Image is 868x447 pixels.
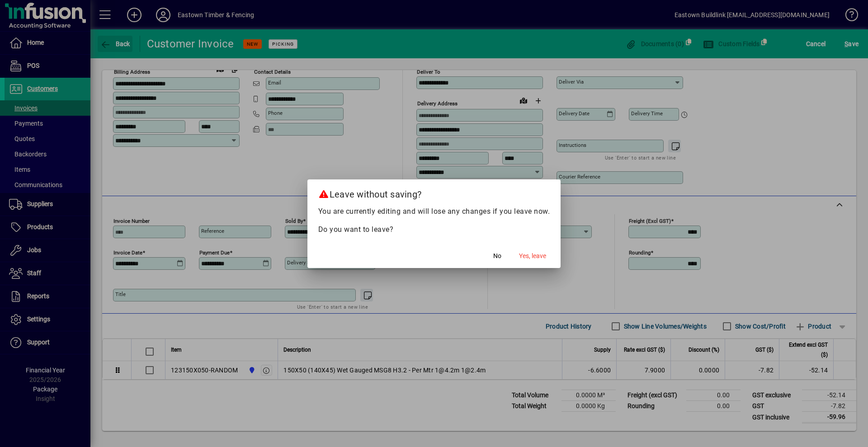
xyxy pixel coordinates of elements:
[318,206,550,217] p: You are currently editing and will lose any changes if you leave now.
[515,248,550,264] button: Yes, leave
[493,251,501,261] span: No
[307,179,561,206] h2: Leave without saving?
[519,251,546,261] span: Yes, leave
[318,224,550,235] p: Do you want to leave?
[483,248,512,264] button: No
